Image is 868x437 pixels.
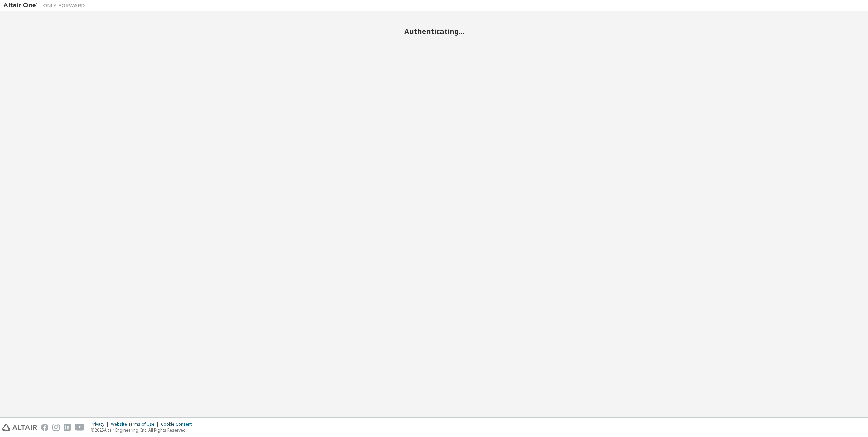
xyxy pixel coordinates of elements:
img: altair_logo.svg [2,424,37,431]
p: © 2025 Altair Engineering, Inc. All Rights Reserved. [91,427,196,433]
img: Altair One [3,2,88,9]
div: Cookie Consent [161,422,196,427]
img: youtube.svg [75,424,85,431]
img: linkedin.svg [64,424,71,431]
img: instagram.svg [52,424,60,431]
div: Privacy [91,422,111,427]
h2: Authenticating... [3,27,865,36]
img: facebook.svg [41,424,48,431]
div: Website Terms of Use [111,422,161,427]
